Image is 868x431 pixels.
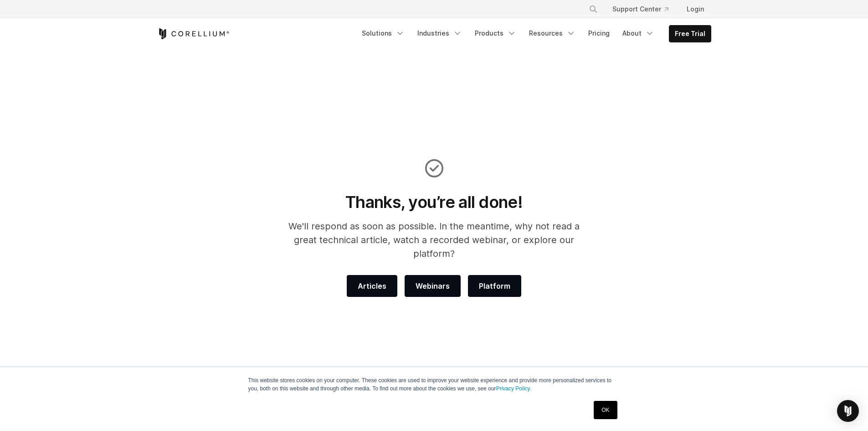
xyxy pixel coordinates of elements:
a: OK [594,401,617,419]
div: Open Intercom Messenger [837,400,859,422]
p: This website stores cookies on your computer. These cookies are used to improve your website expe... [248,376,620,393]
a: Platform [468,275,521,297]
a: Products [469,25,522,42]
p: We'll respond as soon as possible. In the meantime, why not read a great technical article, watch... [276,219,592,260]
button: Search [585,1,601,17]
a: Pricing [583,25,615,42]
div: Navigation Menu [356,25,711,42]
a: About [617,25,660,42]
a: Login [679,1,711,17]
a: Articles [347,275,397,297]
a: Corellium Home [157,28,230,39]
a: Solutions [356,25,410,42]
div: Navigation Menu [578,1,711,17]
a: Resources [524,25,581,42]
span: Articles [358,280,386,291]
a: Webinars [405,275,461,297]
a: Support Center [605,1,676,17]
h1: Thanks, you’re all done! [276,192,592,212]
a: Industries [412,25,467,42]
span: Webinars [416,280,450,291]
a: Free Trial [669,26,711,42]
span: Platform [479,280,510,291]
a: Privacy Policy. [496,385,531,392]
